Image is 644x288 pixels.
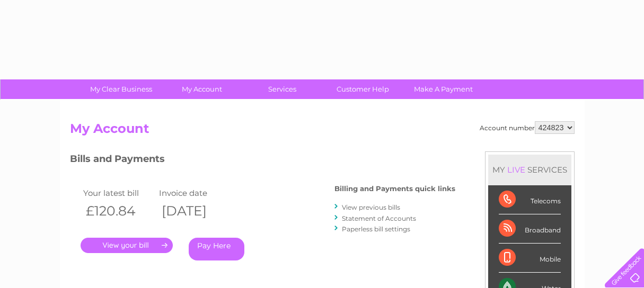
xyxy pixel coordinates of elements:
th: £120.84 [81,200,157,222]
h2: My Account [70,121,575,141]
a: Make A Payment [400,79,487,99]
th: [DATE] [156,200,233,222]
a: Paperless bill settings [342,225,410,233]
a: My Clear Business [77,79,165,99]
a: Statement of Accounts [342,214,416,222]
div: MY SERVICES [488,155,571,185]
a: Services [239,79,326,99]
h4: Billing and Payments quick links [334,185,455,193]
td: Invoice date [156,186,233,200]
a: My Account [158,79,245,99]
div: Telecoms [499,185,561,214]
a: Customer Help [319,79,407,99]
div: LIVE [505,165,527,175]
td: Your latest bill [81,186,157,200]
div: Account number [480,121,575,134]
div: Mobile [499,244,561,273]
a: View previous bills [342,203,400,211]
div: Broadband [499,214,561,244]
a: Pay Here [189,238,244,260]
a: . [81,238,173,253]
h3: Bills and Payments [70,151,455,170]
